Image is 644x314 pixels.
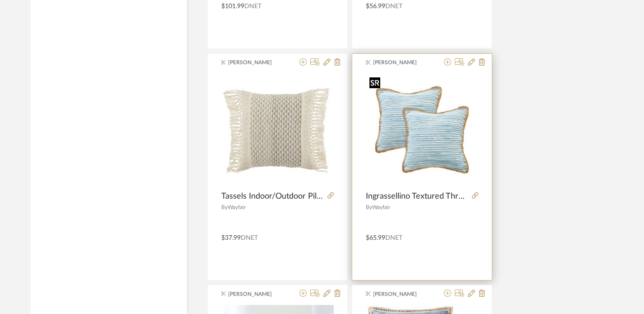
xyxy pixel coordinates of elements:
span: $37.99 [221,235,241,241]
span: $65.99 [366,235,385,241]
div: 0 [366,73,478,186]
span: [PERSON_NAME] [228,290,285,298]
span: By [366,205,372,210]
span: By [221,205,228,210]
span: [PERSON_NAME] [373,290,430,298]
span: Tassels Indoor/Outdoor Pillow Cover [221,191,324,201]
img: Ingrassellino Textured Throw Pillow (Set of 2) [366,73,478,186]
span: DNET [385,235,402,241]
span: [PERSON_NAME] [373,58,430,67]
span: DNET [241,235,258,241]
span: DNET [244,3,261,10]
span: $56.99 [366,3,385,10]
span: [PERSON_NAME] [228,58,285,67]
span: Wayfair [372,205,390,210]
span: $101.99 [221,3,244,10]
span: Ingrassellino Textured Throw Pillow (Set of 2) [366,191,468,201]
img: Tassels Indoor/Outdoor Pillow Cover [221,73,334,186]
span: Wayfair [228,205,246,210]
span: DNET [385,3,402,10]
